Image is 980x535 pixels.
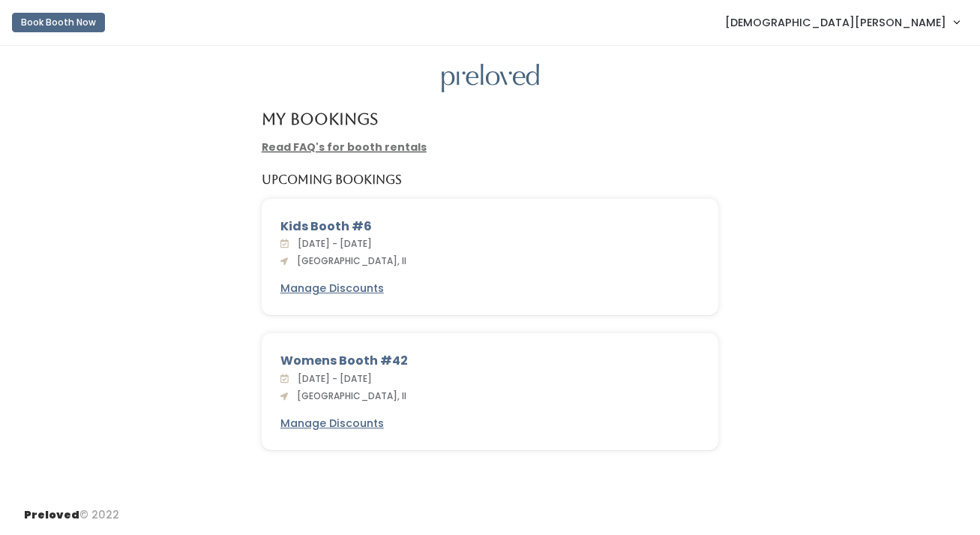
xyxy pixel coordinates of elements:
h5: Upcoming Bookings [262,173,402,187]
u: Manage Discounts [280,416,384,431]
button: Book Booth Now [12,13,105,32]
span: [GEOGRAPHIC_DATA], Il [291,254,406,267]
div: Kids Booth #6 [280,218,700,236]
span: [DEMOGRAPHIC_DATA][PERSON_NAME] [725,14,946,31]
span: [GEOGRAPHIC_DATA], Il [291,389,406,402]
a: Book Booth Now [12,6,105,39]
span: [DATE] - [DATE] [292,237,372,250]
img: preloved logo [442,64,539,93]
u: Manage Discounts [280,281,384,296]
a: Manage Discounts [280,416,384,431]
h4: My Bookings [262,110,378,128]
span: [DATE] - [DATE] [292,372,372,385]
div: © 2022 [24,495,119,523]
a: [DEMOGRAPHIC_DATA][PERSON_NAME] [710,6,974,38]
a: Read FAQ's for booth rentals [262,140,427,155]
div: Womens Booth #42 [280,352,700,370]
a: Manage Discounts [280,281,384,296]
span: Preloved [24,507,79,522]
